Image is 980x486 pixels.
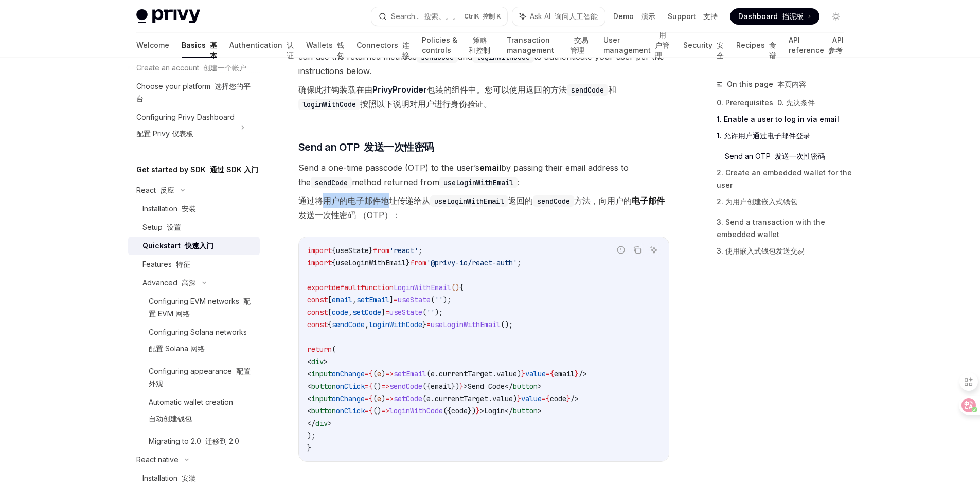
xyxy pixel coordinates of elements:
a: Basics 基本 [182,33,217,58]
code: useLoginWithEmail [439,177,518,188]
font: 高深 [182,278,196,287]
a: 1. Enable a user to log in via email1. 允许用户通过电子邮件登录 [717,111,852,148]
span: e [377,369,381,379]
span: { [332,258,336,267]
span: ( [422,394,426,403]
button: Ask AI 询问人工智能 [512,7,605,26]
font: 特征 [176,260,190,268]
a: Welcome [136,33,169,58]
font: 连接 [402,41,409,60]
font: 配置 Privy 仪表板 [136,129,193,138]
span: { [369,406,373,416]
code: loginWithCode [298,99,360,110]
img: light logo [136,9,200,24]
h5: Get started by SDK [136,164,258,176]
a: Setup 设置 [128,218,260,237]
button: Report incorrect code [614,243,628,257]
span: < [307,357,311,366]
span: Ensure that this hook is mounted in a component that is wrapped by the . You can use the returned... [298,35,669,115]
span: e [426,394,431,403]
span: } [422,320,426,329]
div: Migrating to 2.0 [149,435,239,447]
span: input [311,369,332,379]
span: Ask AI [530,11,598,22]
span: e [377,394,381,403]
div: Features [142,258,190,271]
span: code [451,406,468,416]
span: < [307,406,311,416]
strong: email [479,163,501,173]
a: User management 用户管理 [603,33,671,58]
span: useLoginWithEmail [431,320,501,329]
span: . [488,394,492,403]
span: = [365,406,369,416]
span: ] [389,295,394,304]
span: ) [381,394,385,403]
span: button [311,406,336,416]
span: const [307,295,328,304]
span: (); [501,320,513,329]
span: ; [418,246,422,255]
a: Configuring Solana networks配置 Solana 网络 [128,323,260,362]
span: email [554,369,575,379]
div: Installation [142,472,196,484]
span: { [550,369,554,379]
span: ( [422,308,426,317]
span: /> [579,369,587,379]
span: => [385,394,394,403]
span: setEmail [357,295,389,304]
a: Installation 安装 [128,200,260,218]
button: Search... 搜索。。。CtrlK 控制 K [371,7,507,26]
span: Send a one-time passcode (OTP) to the user’s by passing their email address to the method returne... [298,160,669,226]
span: = [426,320,431,329]
span: function [361,283,394,292]
div: Configuring EVM networks [149,295,254,320]
span: currentTarget [439,369,492,379]
font: 策略和控制 [469,35,490,55]
div: Configuring appearance [149,365,254,390]
font: 安装 [182,204,196,213]
font: API 参考 [828,35,844,55]
div: Quickstart [142,240,213,252]
div: React [136,184,174,196]
span: button [311,382,336,391]
span: email [431,382,451,391]
span: }) [468,406,476,416]
span: { [459,283,464,292]
span: code [550,394,566,403]
span: } [459,382,464,391]
a: Transaction management 交易管理 [507,33,592,58]
a: Send an OTP 发送一次性密码 [725,148,852,165]
span: </ [505,406,513,416]
font: 快速入门 [185,241,213,250]
font: 询问人工智能 [555,12,598,21]
span: = [546,369,550,379]
span: () [373,382,381,391]
span: Login [484,406,505,416]
a: Configuring EVM networks 配置 EVM 网络 [128,292,260,323]
font: 控制 K [483,12,501,20]
span: value [492,394,513,403]
font: 安全 [717,41,724,60]
a: Connectors 连接 [357,33,409,58]
span: > [328,419,332,428]
span: onChange [332,369,365,379]
span: setCode [352,308,381,317]
span: } [476,406,480,416]
span: { [369,394,373,403]
a: 3. Send a transaction with the embedded wallet3. 使用嵌入式钱包发送交易 [717,214,852,263]
span: value [525,369,546,379]
span: > [480,406,484,416]
span: < [307,369,311,379]
span: e [431,369,435,379]
span: ( [332,345,336,354]
span: return [307,345,332,354]
span: ({ [443,406,451,416]
button: Toggle dark mode [828,8,844,25]
span: ( [373,394,377,403]
span: useLoginWithEmail [336,258,406,267]
span: export [307,283,332,292]
div: Search... [391,10,460,23]
font: 确保此挂钩装载在由 包装的组件中。您可以使用返回的方法 和 按照以下说明对用户进行身份验证。 [298,84,616,109]
div: React native [136,454,179,466]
